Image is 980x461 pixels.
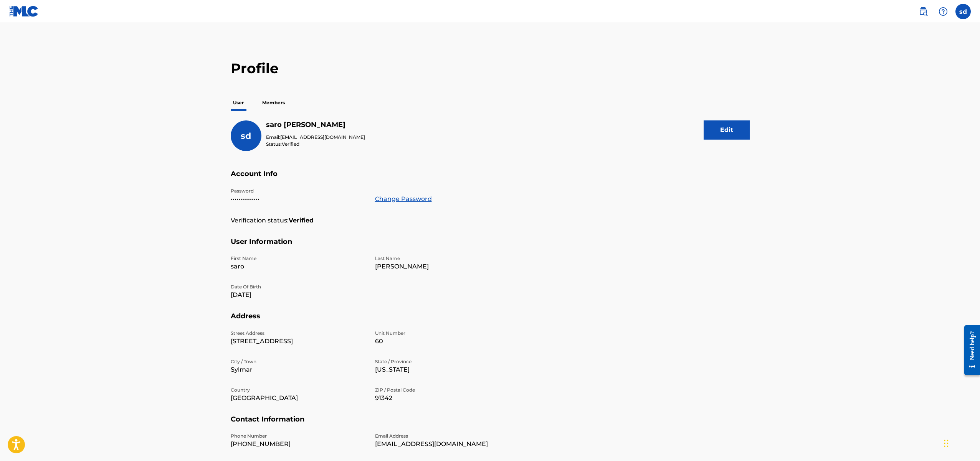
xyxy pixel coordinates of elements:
span: sd [241,131,251,141]
p: Last Name [375,255,510,262]
p: Email: [266,134,365,141]
strong: Verified [289,216,314,225]
img: MLC Logo [9,6,39,17]
span: [EMAIL_ADDRESS][DOMAIN_NAME] [280,134,365,140]
div: Help [935,4,951,19]
p: ZIP / Postal Code [375,387,510,393]
p: 60 [375,337,510,346]
p: Country [231,387,366,393]
p: State / Province [375,358,510,365]
p: Password [231,188,366,194]
div: Drag [944,432,949,455]
h5: Account Info [231,170,750,188]
p: First Name [231,255,366,262]
p: Sylmar [231,365,366,374]
p: Date Of Birth [231,283,366,290]
p: [EMAIL_ADDRESS][DOMAIN_NAME] [375,440,510,449]
p: Phone Number [231,433,366,440]
a: Public Search [916,4,931,19]
p: Email Address [375,433,510,440]
p: [STREET_ADDRESS] [231,337,366,346]
p: [GEOGRAPHIC_DATA] [231,393,366,403]
a: Change Password [375,194,432,204]
h5: Address [231,312,750,330]
h5: User Information [231,237,750,255]
h5: Contact Information [231,415,750,433]
p: [US_STATE] [375,365,510,374]
p: ••••••••••••••• [231,194,366,204]
p: saro [231,262,366,271]
p: Street Address [231,330,366,337]
p: City / Town [231,358,366,365]
img: help [939,7,948,16]
p: [PHONE_NUMBER] [231,440,366,449]
p: User [231,95,246,111]
p: [DATE] [231,290,366,300]
iframe: Resource Center [959,319,980,381]
iframe: Chat Widget [942,424,980,461]
p: [PERSON_NAME] [375,262,510,271]
p: Unit Number [375,330,510,337]
h2: Profile [231,60,750,77]
button: Edit [704,120,750,140]
p: Verification status: [231,216,289,225]
h5: saro daghlian [266,120,365,129]
p: 91342 [375,393,510,403]
span: Verified [282,141,299,147]
img: search [919,7,928,16]
p: Members [260,95,287,111]
div: User Menu [955,4,971,19]
p: Status: [266,141,365,148]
